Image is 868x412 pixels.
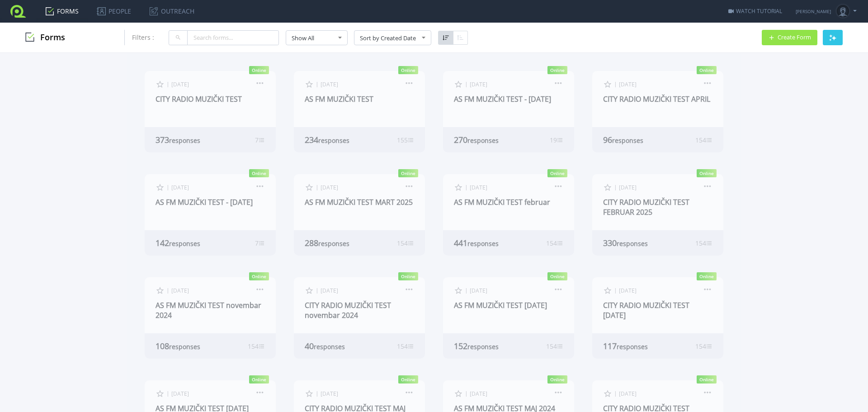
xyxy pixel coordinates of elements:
button: Create Form [762,30,817,45]
span: Online [547,66,567,74]
span: | [166,80,170,88]
span: Online [697,272,717,280]
span: Online [249,272,269,280]
div: 7 [255,136,265,144]
span: responses [617,342,648,351]
span: responses [169,239,200,248]
input: Search forms... [187,30,279,45]
a: CITY RADIO MUZIČKI TEST [DATE] [603,300,689,320]
div: 154 [248,342,265,350]
a: CITY RADIO MUZIČKI TEST novembar 2024 [305,300,391,320]
div: 7 [255,239,265,247]
span: [DATE] [470,287,487,294]
span: | [614,183,617,191]
span: Online [398,375,418,384]
span: | [166,183,170,191]
span: [DATE] [171,81,189,88]
div: 154 [695,136,712,144]
a: AS FM MUZIČKI TEST [305,94,373,104]
span: | [614,389,617,397]
span: [DATE] [470,390,487,398]
a: AS FM MUZIČKI TEST novembar 2024 [156,300,261,320]
span: [DATE] [171,287,189,294]
span: Online [249,169,269,177]
span: responses [314,342,345,351]
span: | [316,286,319,294]
span: | [465,286,468,294]
span: [DATE] [470,81,487,88]
a: AS FM MUZIČKI TEST [DATE] [454,300,547,310]
span: [DATE] [321,81,338,88]
span: Online [249,66,269,74]
span: | [614,286,617,294]
span: | [166,389,170,397]
a: CITY RADIO MUZIČKI TEST FEBRUAR 2025 [603,197,689,217]
span: responses [318,136,349,145]
a: AS FM MUZIČKI TEST - [DATE] [156,197,253,207]
div: 155 [397,136,414,144]
div: 108 [156,341,222,351]
span: | [316,389,319,397]
span: | [614,80,617,88]
span: [DATE] [321,287,338,294]
span: responses [612,136,643,145]
h3: Forms [25,33,65,43]
span: [DATE] [619,390,637,398]
span: Online [398,169,418,177]
span: responses [467,342,499,351]
a: AS FM MUZIČKI TEST MART 2025 [305,197,413,207]
span: Online [697,169,717,177]
div: 152 [454,341,521,351]
span: responses [617,239,648,248]
div: 330 [603,237,670,248]
span: | [316,80,319,88]
span: Filters : [132,33,154,42]
div: 270 [454,134,521,145]
div: 40 [305,341,372,351]
span: Online [547,169,567,177]
div: 154 [546,239,563,247]
a: CITY RADIO MUZIČKI TEST APRIL [603,94,710,104]
span: | [465,389,468,397]
span: | [465,80,468,88]
span: responses [467,239,499,248]
span: [DATE] [619,81,637,88]
span: Online [398,272,418,280]
span: responses [169,342,200,351]
span: Online [249,375,269,384]
div: 154 [546,342,563,350]
div: 96 [603,134,670,145]
a: AS FM MUZIČKI TEST februar [454,197,550,207]
div: 154 [695,342,712,350]
span: [DATE] [619,184,637,191]
div: 19 [550,136,563,144]
span: Online [547,375,567,384]
div: 154 [397,239,414,247]
span: [DATE] [321,390,338,398]
span: responses [169,136,200,145]
span: responses [318,239,349,248]
span: [DATE] [619,287,637,294]
span: [DATE] [470,184,487,191]
div: 288 [305,237,372,248]
span: [DATE] [171,390,189,398]
span: responses [467,136,499,145]
div: 373 [156,134,222,145]
span: | [166,286,170,294]
span: Online [398,66,418,74]
div: 154 [397,342,414,350]
a: CITY RADIO MUZIČKI TEST [156,94,242,104]
span: Online [697,375,717,384]
div: 154 [695,239,712,247]
span: | [465,183,468,191]
button: AI Generate [823,30,843,45]
div: 234 [305,134,372,145]
a: AS FM MUZIČKI TEST - [DATE] [454,94,551,104]
span: Online [697,66,717,74]
a: WATCH TUTORIAL [728,7,782,15]
div: 117 [603,341,670,351]
span: [DATE] [171,184,189,191]
span: | [316,183,319,191]
span: Online [547,272,567,280]
span: Create Form [778,34,811,40]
